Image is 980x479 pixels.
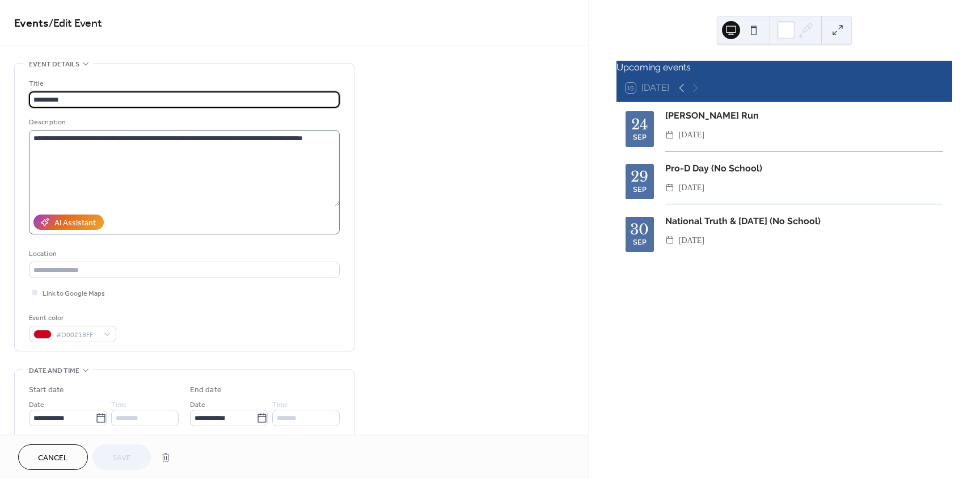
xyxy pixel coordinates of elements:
div: Location [29,248,337,260]
div: Sep [633,186,647,194]
div: Title [29,78,337,90]
div: AI Assistant [54,217,96,229]
span: [DATE] [679,234,704,247]
span: Link to Google Maps [43,288,105,300]
span: Date [190,399,205,411]
div: 24 [631,117,648,132]
span: Date [29,399,44,411]
span: Date and time [29,365,79,377]
div: Sep [633,239,647,246]
button: AI Assistant [33,215,104,230]
div: Start date [29,384,64,396]
div: Upcoming events [616,61,952,74]
div: Pro-D Day (No School) [665,162,943,175]
div: Description [29,116,337,128]
span: Event details [29,58,79,70]
span: / Edit Event [49,12,102,35]
div: [PERSON_NAME] Run [665,109,943,123]
div: ​ [665,128,674,142]
span: Cancel [38,452,68,464]
span: #D0021BFF [56,329,98,341]
div: End date [190,384,222,396]
span: [DATE] [679,128,704,142]
div: National Truth & [DATE] (No School) [665,215,943,228]
div: ​ [665,234,674,247]
a: Events [14,12,49,35]
div: Sep [633,134,647,141]
span: [DATE] [679,181,704,195]
span: Time [272,399,288,411]
button: Cancel [18,444,88,470]
div: 30 [630,222,649,237]
div: 29 [631,170,648,184]
div: Event color [29,312,114,324]
div: ​ [665,181,674,195]
span: Time [111,399,127,411]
